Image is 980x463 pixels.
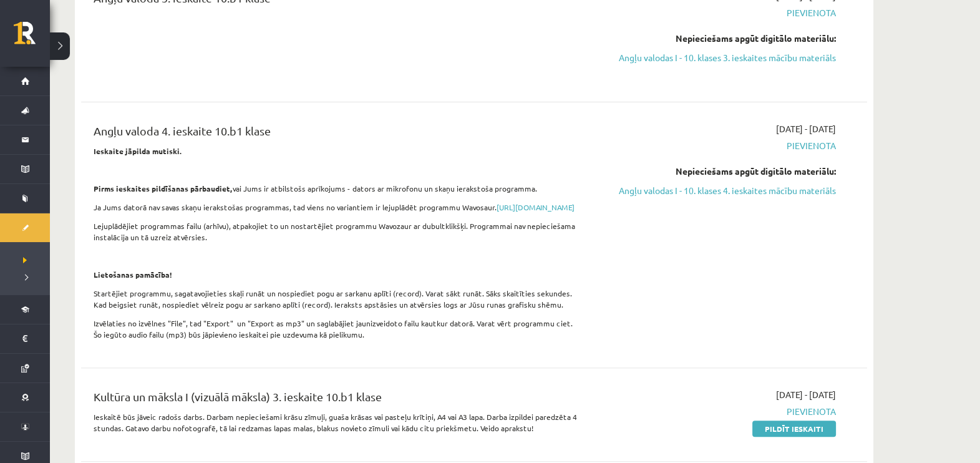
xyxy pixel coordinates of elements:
[94,388,582,411] div: Kultūra un māksla I (vizuālā māksla) 3. ieskaite 10.b1 klase
[776,122,836,135] span: [DATE] - [DATE]
[94,183,233,193] strong: Pirms ieskaites pildīšanas pārbaudiet,
[601,51,836,64] a: Angļu valodas I - 10. klases 3. ieskaites mācību materiāls
[94,411,582,434] p: Ieskaitē būs jāveic radošs darbs. Darbam nepieciešami krāsu zīmuļi, guaša krāsas vai pasteļu krīt...
[601,405,836,418] span: Pievienota
[94,202,582,213] p: Ja Jums datorā nav savas skaņu ierakstošas programmas, tad viens no variantiem ir lejuplādēt prog...
[94,183,582,194] p: vai Jums ir atbilstošs aprīkojums - dators ar mikrofonu un skaņu ierakstoša programma.
[94,288,582,310] p: Startējiet programmu, sagatavojieties skaļi runāt un nospiediet pogu ar sarkanu aplīti (record). ...
[497,202,575,212] a: [URL][DOMAIN_NAME]
[94,146,182,156] strong: Ieskaite jāpilda mutiski.
[94,220,582,243] p: Lejuplādējiet programmas failu (arhīvu), atpakojiet to un nostartējiet programmu Wavozaur ar dubu...
[94,318,582,340] p: Izvēlaties no izvēlnes "File", tad "Export" un "Export as mp3" un saglabājiet jaunizveidoto failu...
[601,184,836,197] a: Angļu valodas I - 10. klases 4. ieskaites mācību materiāls
[94,270,172,280] strong: Lietošanas pamācība!
[752,421,836,437] a: Pildīt ieskaiti
[601,32,836,45] div: Nepieciešams apgūt digitālo materiālu:
[94,122,582,145] div: Angļu valoda 4. ieskaite 10.b1 klase
[601,139,836,152] span: Pievienota
[601,6,836,19] span: Pievienota
[776,388,836,401] span: [DATE] - [DATE]
[601,165,836,178] div: Nepieciešams apgūt digitālo materiālu:
[14,22,50,53] a: Rīgas 1. Tālmācības vidusskola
